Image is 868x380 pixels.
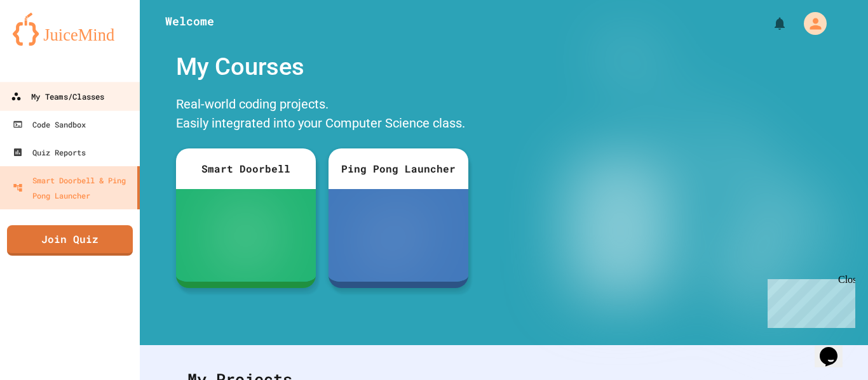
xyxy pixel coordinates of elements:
img: banner-image-my-projects.png [515,43,856,332]
iframe: chat widget [815,329,855,367]
div: Smart Doorbell [176,148,316,189]
div: Code Sandbox [13,117,86,132]
div: Smart Doorbell & Ping Pong Launcher [13,173,132,203]
div: My Teams/Classes [11,89,104,105]
img: sdb-white.svg [227,210,264,261]
div: My Account [790,9,830,38]
iframe: chat widget [763,274,855,328]
div: Real-world coding projects. Easily integrated into your Computer Science class. [170,91,475,139]
div: Ping Pong Launcher [329,148,468,189]
img: logo-orange.svg [13,13,127,46]
a: Join Quiz [7,225,133,256]
div: Chat with us now!Close [5,5,88,81]
div: Quiz Reports [13,145,86,160]
img: ppl-with-ball.png [370,210,426,261]
div: My Courses [170,43,475,91]
div: My Notifications [749,13,790,34]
